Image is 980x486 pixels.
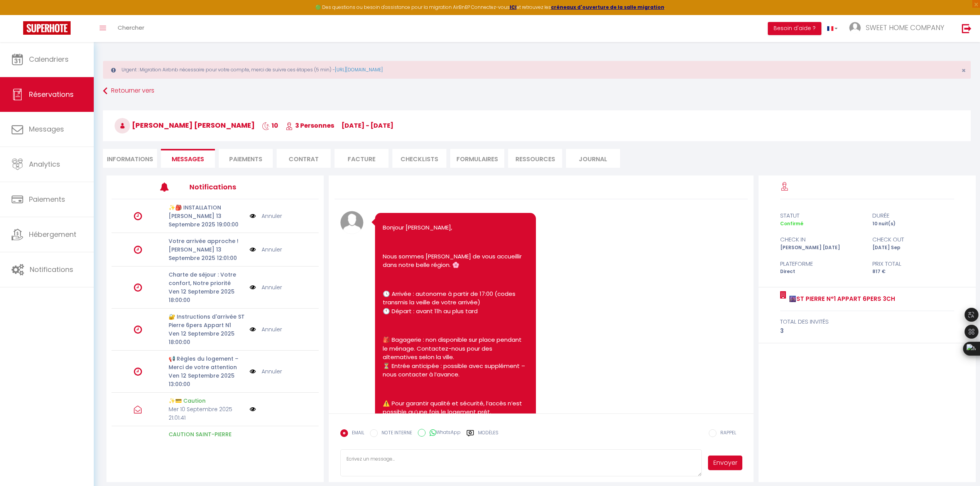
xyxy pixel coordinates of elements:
span: × [961,66,966,75]
label: WhatsApp [426,429,461,437]
span: Analytics [29,159,60,169]
span: Hébergement [29,229,76,239]
p: ✨🎒 INSTALLATION [169,203,245,212]
img: ... [849,22,861,34]
p: 🔐 Instruc​tions d'arrivée ST Pierre 6pers Appart N1 [169,312,245,329]
span: 3 Personnes [286,121,334,130]
span: [DATE] - [DATE] [341,121,394,130]
div: check in [775,235,867,244]
a: 🌆ST PIERRE N°1 APPART 6PERS 3CH [786,294,895,304]
a: Chercher [112,15,150,42]
a: créneaux d'ouverture de la salle migration [551,4,664,10]
span: Réservations [29,89,74,99]
span: Messages [29,124,64,134]
a: ... SWEET HOME COMPANY [843,15,954,42]
li: CHECKLISTS [392,149,446,168]
a: Annuler [262,367,282,376]
button: Besoin d'aide ? [768,22,821,35]
p: Votre arrivée approche ! [169,237,245,245]
li: Informations [103,149,157,168]
img: NO IMAGE [250,367,256,376]
div: Prix total [867,259,959,268]
p: [PERSON_NAME] 13 Septembre 2025 12:01:00 [169,245,245,262]
li: FORMULAIRES [450,149,504,168]
div: Direct [775,268,867,275]
p: CAUTION SAINT-PIERRE [169,430,245,439]
img: NO IMAGE [250,406,256,412]
p: [PERSON_NAME] 13 Septembre 2025 19:00:00 [169,212,245,229]
span: 10 [262,121,278,130]
a: ICI [510,4,517,10]
img: NO IMAGE [250,325,256,334]
span: Messages [172,155,204,164]
p: 🎒 Bagagerie : non disponible sur place pendant le ménage. Contactez-nous pour des alternatives se... [383,336,528,379]
span: Confirmé [780,220,803,227]
p: Ven 12 Septembre 2025 18:00:00 [169,329,245,346]
label: Modèles [478,429,498,443]
img: NO IMAGE [250,245,256,254]
div: [PERSON_NAME] [DATE] [775,244,867,251]
span: SWEET HOME COMPANY [866,23,944,32]
img: NO IMAGE [250,283,256,292]
div: Plateforme [775,259,867,268]
img: avatar.png [340,211,363,234]
p: Mer 10 Septembre 2025 21:01:41 [169,405,245,422]
button: Envoyer [708,456,742,470]
p: Nous sommes [PERSON_NAME] de vous accueillir dans notre belle région. 🌸 [383,252,528,270]
p: ⚠️ Pour garantir qualité et sécurité, l’accès n’est possible qu’une fois le logement prêt. [383,399,528,417]
a: [URL][DOMAIN_NAME] [335,66,383,73]
a: Annuler [262,325,282,334]
div: 10 nuit(s) [867,220,959,228]
li: Contrat [277,149,331,168]
img: NO IMAGE [250,212,256,220]
span: Paiements [29,194,65,204]
div: [DATE] Sep [867,244,959,251]
div: statut [775,211,867,220]
img: Super Booking [23,21,71,35]
li: Journal [566,149,620,168]
li: Ressources [508,149,562,168]
a: Annuler [262,283,282,292]
h3: Notifications [189,178,276,196]
span: [PERSON_NAME] [PERSON_NAME] [115,120,255,130]
p: ✨💳 Caution [169,397,245,405]
li: Facture [335,149,389,168]
p: Bonjour [PERSON_NAME], [383,223,528,232]
img: logout [962,24,972,33]
a: Annuler [262,212,282,220]
p: 🕓 Arrivée : autonome à partir de 17:00 (codes transmis la veille de votre arrivée) 🕚 Départ : ava... [383,290,528,316]
label: RAPPEL [716,429,736,438]
label: EMAIL [348,429,364,438]
span: Calendriers [29,54,69,64]
iframe: Chat [947,451,974,480]
p: Ven 12 Septembre 2025 13:00:00 [169,371,245,388]
div: 817 € [867,268,959,275]
p: Ven 12 Septembre 2025 18:00:00 [169,287,245,304]
span: Notifications [30,265,73,274]
div: Urgent : Migration Airbnb nécessaire pour votre compte, merci de suivre ces étapes (5 min) - [103,61,971,79]
p: 📢 Règles du logement – Merci de votre attention [169,354,245,371]
label: NOTE INTERNE [378,429,412,438]
div: durée [867,211,959,220]
li: Paiements [219,149,273,168]
button: Close [961,67,966,74]
div: 3 [780,326,954,336]
span: Chercher [118,24,144,32]
div: check out [867,235,959,244]
a: Retourner vers [103,84,971,98]
p: Charte de séjour : Votre confort, Notre priorité [169,270,245,287]
div: total des invités [780,317,954,326]
a: Annuler [262,245,282,254]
